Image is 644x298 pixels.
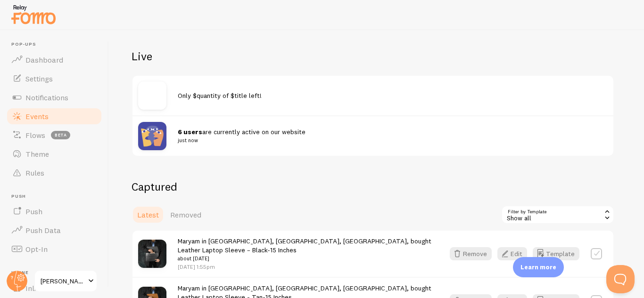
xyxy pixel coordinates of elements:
[606,265,635,293] iframe: Help Scout Beacon - Open
[178,254,433,263] small: about [DATE]
[6,88,103,107] a: Notifications
[533,247,579,260] button: Template
[25,112,49,121] span: Events
[138,81,166,110] img: no_image.svg
[6,69,103,88] a: Settings
[11,193,103,200] span: Push
[138,240,166,268] img: b1_small.jpg
[11,41,103,48] span: Pop-ups
[178,263,433,271] p: [DATE] 1:55pm
[497,247,533,260] a: Edit
[132,49,614,64] h2: Live
[25,207,42,216] span: Push
[520,263,556,272] p: Learn more
[6,50,103,69] a: Dashboard
[41,275,85,287] span: [PERSON_NAME]
[6,126,103,145] a: Flows beta
[178,246,297,254] a: Leather Laptop Sleeve – Black-15 Inches
[6,163,103,182] a: Rules
[178,128,202,136] strong: 6 users
[25,149,49,159] span: Theme
[6,202,103,221] a: Push
[497,247,527,260] button: Edit
[25,93,68,102] span: Notifications
[6,240,103,258] a: Opt-In
[450,247,492,260] button: Remove
[25,130,45,140] span: Flows
[178,136,596,145] small: just now
[6,221,103,240] a: Push Data
[132,205,165,224] a: Latest
[165,205,207,224] a: Removed
[25,55,63,64] span: Dashboard
[513,257,564,277] div: Learn more
[25,168,44,177] span: Rules
[170,210,201,219] span: Removed
[178,91,262,100] span: Only $quantity of $title left!
[10,2,57,26] img: fomo-relay-logo-orange.svg
[6,145,103,163] a: Theme
[34,270,98,292] a: [PERSON_NAME]
[51,131,70,139] span: beta
[178,128,596,145] span: are currently active on our website
[25,244,48,254] span: Opt-In
[132,179,614,194] h2: Captured
[137,210,159,219] span: Latest
[178,237,433,263] span: Maryam in [GEOGRAPHIC_DATA], [GEOGRAPHIC_DATA], [GEOGRAPHIC_DATA], bought
[25,74,53,83] span: Settings
[501,205,614,224] div: Show all
[138,122,166,150] img: pageviews.png
[6,107,103,126] a: Events
[25,226,61,235] span: Push Data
